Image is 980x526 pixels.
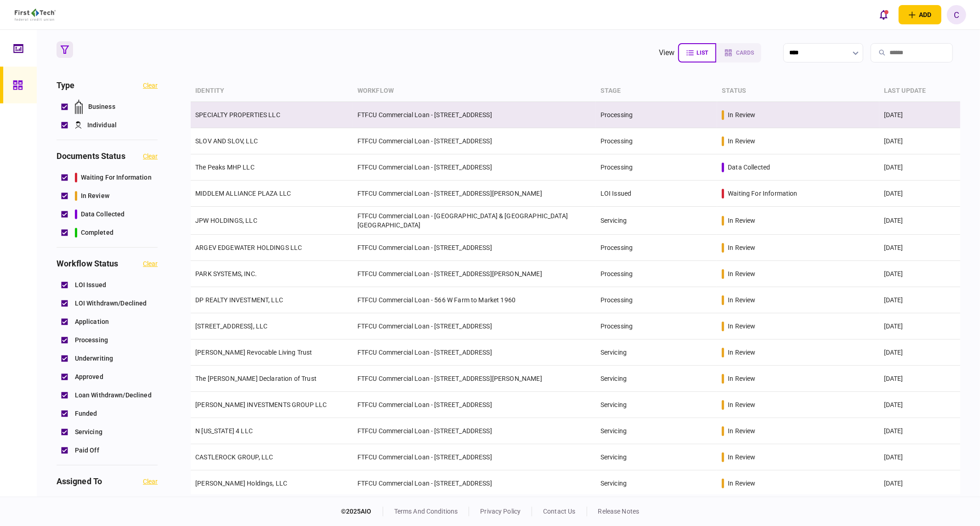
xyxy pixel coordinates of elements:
td: Servicing [596,418,717,444]
td: Servicing [596,444,717,470]
div: waiting for information [728,189,797,198]
div: in review [728,295,755,305]
a: DP REALTY INVESTMENT, LLC [195,296,283,304]
td: [DATE] [879,207,960,235]
span: LOI Withdrawn/Declined [75,299,147,308]
td: [DATE] [879,102,960,128]
div: in review [728,348,755,357]
td: Processing [596,154,717,181]
span: Approved [75,372,103,382]
td: [DATE] [879,287,960,313]
div: in review [728,243,755,252]
td: Servicing [596,339,717,366]
a: SPECIALTY PROPERTIES LLC [195,111,280,119]
button: open notifications list [874,5,893,24]
td: FTFCU Commercial Loan - [STREET_ADDRESS] [353,313,596,339]
td: Servicing [596,470,717,497]
td: [DATE] [879,339,960,366]
a: N [US_STATE] 4 LLC [195,427,253,435]
span: waiting for information [81,173,152,182]
td: FTFCU Commercial Loan - [STREET_ADDRESS] [353,392,596,418]
td: FTFCU Commercial Loan - [GEOGRAPHIC_DATA] & [GEOGRAPHIC_DATA] [GEOGRAPHIC_DATA] [353,207,596,235]
div: in review [728,110,755,119]
span: Underwriting [75,354,113,363]
a: [PERSON_NAME] INVESTMENTS GROUP LLC [195,401,327,408]
a: [PERSON_NAME] Revocable Living Trust [195,349,312,356]
th: status [717,80,879,102]
div: in review [728,269,755,278]
span: data collected [81,209,125,219]
a: release notes [598,508,640,515]
td: [DATE] [879,128,960,154]
td: Servicing [596,366,717,392]
td: FTFCU Commercial Loan - 566 W Farm to Market 1960 [353,287,596,313]
span: Loan Withdrawn/Declined [75,390,152,400]
td: [DATE] [879,261,960,287]
span: Paid Off [75,446,99,455]
th: identity [191,80,353,102]
a: terms and conditions [394,508,458,515]
td: FTFCU Commercial Loan - [STREET_ADDRESS] [353,154,596,181]
td: LOI Issued [596,181,717,207]
div: in review [728,374,755,383]
div: in review [728,322,755,331]
span: in review [81,191,109,201]
span: Processing [75,335,108,345]
div: in review [728,452,755,462]
td: Servicing [596,392,717,418]
span: list [697,50,708,56]
span: completed [81,228,113,238]
h3: Type [57,81,75,90]
td: Processing [596,261,717,287]
h3: workflow status [57,260,119,268]
span: Funded [75,409,97,419]
h3: documents status [57,152,125,160]
td: Servicing [596,207,717,235]
td: FTFCU Commercial Loan - [STREET_ADDRESS] [353,339,596,366]
button: clear [143,478,158,485]
h3: assigned to [57,477,102,486]
td: [DATE] [879,235,960,261]
div: data collected [728,163,770,172]
td: FTFCU Commercial Loan - [STREET_ADDRESS][PERSON_NAME] [353,261,596,287]
a: SLOV AND SLOV, LLC [195,137,258,145]
button: C [947,5,966,24]
td: FTFCU Commercial Loan - [STREET_ADDRESS] [353,235,596,261]
td: [DATE] [879,392,960,418]
td: [DATE] [879,470,960,497]
td: FTFCU Commercial Loan - [STREET_ADDRESS] [353,470,596,497]
td: [DATE] [879,313,960,339]
span: LOI Issued [75,280,106,290]
a: CASTLEROCK GROUP, LLC [195,453,273,461]
td: [DATE] [879,366,960,392]
td: [DATE] [879,154,960,181]
td: Processing [596,102,717,128]
a: [STREET_ADDRESS], LLC [195,322,267,330]
button: clear [143,260,158,267]
td: FTFCU Commercial Loan - [STREET_ADDRESS] [353,444,596,470]
span: Servicing [75,427,102,437]
td: FTFCU Commercial Loan - [STREET_ADDRESS][PERSON_NAME] [353,181,596,207]
a: [PERSON_NAME] Holdings, LLC [195,480,287,487]
a: ARGEV EDGEWATER HOLDINGS LLC [195,244,302,251]
td: Processing [596,235,717,261]
td: [DATE] [879,418,960,444]
td: Processing [596,313,717,339]
div: in review [728,400,755,409]
a: contact us [543,508,575,515]
td: Processing [596,287,717,313]
span: Business [88,102,115,112]
td: FTFCU Commercial Loan - [STREET_ADDRESS][PERSON_NAME] [353,366,596,392]
img: client company logo [15,9,56,21]
a: PARK SYSTEMS, INC. [195,270,257,277]
button: open adding identity options [899,5,941,24]
div: in review [728,216,755,225]
th: stage [596,80,717,102]
span: Application [75,317,109,327]
a: MIDDLEM ALLIANCE PLAZA LLC [195,190,291,197]
button: clear [143,82,158,89]
div: in review [728,479,755,488]
td: [DATE] [879,444,960,470]
div: in review [728,426,755,436]
td: Processing [596,128,717,154]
